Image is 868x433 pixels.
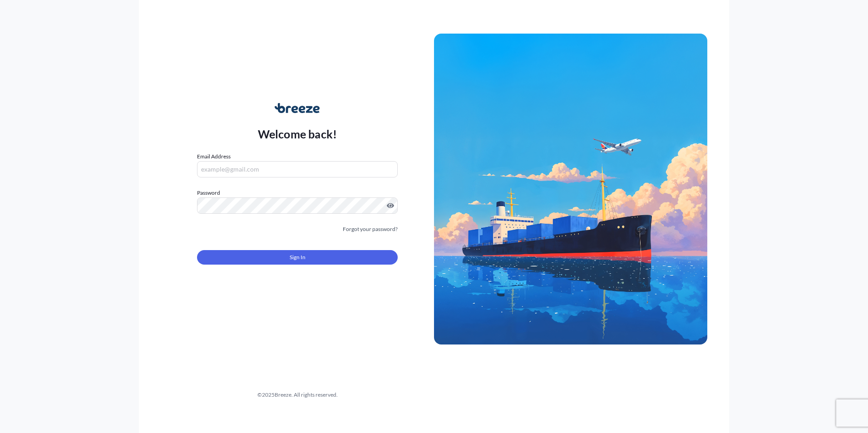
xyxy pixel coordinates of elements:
button: Sign In [197,250,398,265]
input: example@gmail.com [197,161,398,177]
span: Sign In [290,253,306,262]
label: Password [197,188,398,197]
label: Email Address [197,152,231,161]
div: © 2025 Breeze. All rights reserved. [161,390,434,399]
button: Show password [387,202,394,209]
img: Ship illustration [434,34,707,344]
a: Forgot your password? [343,225,398,234]
p: Welcome back! [258,127,337,141]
